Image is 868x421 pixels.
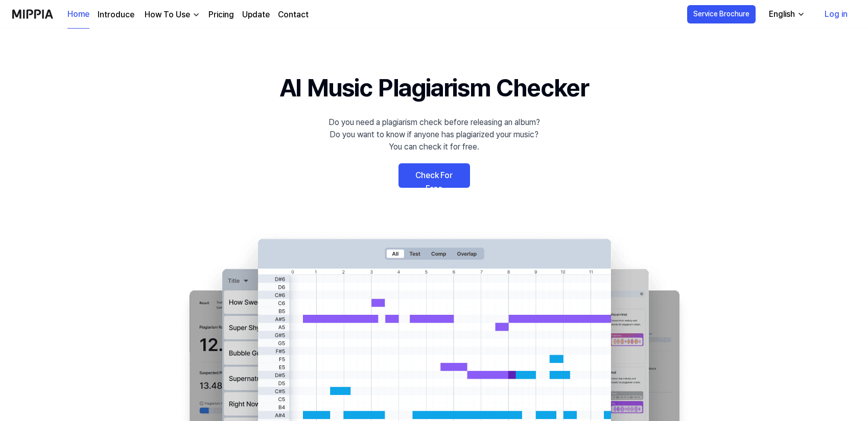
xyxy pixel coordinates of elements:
[687,5,756,23] button: Service Brochure
[98,9,134,21] a: Introduce
[143,9,200,21] button: How To Use
[279,69,589,106] h1: AI Music Plagiarism Checker
[398,163,470,188] a: Check For Free
[192,11,200,19] img: down
[767,8,797,20] div: English
[761,4,811,24] button: English
[143,9,192,21] div: How To Use
[329,116,540,153] div: Do you need a plagiarism check before releasing an album? Do you want to know if anyone has plagi...
[278,9,309,21] a: Contact
[208,9,234,21] a: Pricing
[242,9,270,21] a: Update
[67,1,89,29] a: Home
